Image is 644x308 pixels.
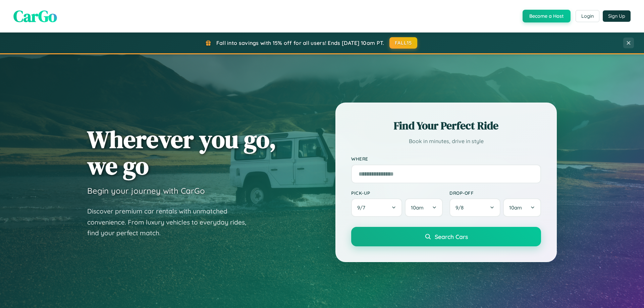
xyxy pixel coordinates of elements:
[351,156,541,162] label: Where
[449,198,500,217] button: 9/8
[13,5,57,27] span: CarGo
[216,40,384,46] span: Fall into savings with 15% off for all users! Ends [DATE] 10am PT.
[576,10,599,22] button: Login
[351,198,402,217] button: 9/7
[603,10,631,22] button: Sign Up
[87,186,205,196] h3: Begin your journey with CarGo
[509,204,522,211] span: 10am
[351,190,443,196] label: Pick-up
[523,10,571,22] button: Become a Host
[503,198,541,217] button: 10am
[351,118,541,133] h2: Find Your Perfect Ride
[449,190,541,196] label: Drop-off
[389,37,418,49] button: FALL15
[405,198,443,217] button: 10am
[435,233,468,240] span: Search Cars
[351,136,541,146] p: Book in minutes, drive in style
[87,126,276,179] h1: Wherever you go, we go
[455,204,467,211] span: 9 / 8
[357,204,369,211] span: 9 / 7
[87,206,255,239] p: Discover premium car rentals with unmatched convenience. From luxury vehicles to everyday rides, ...
[411,204,424,211] span: 10am
[351,227,541,246] button: Search Cars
